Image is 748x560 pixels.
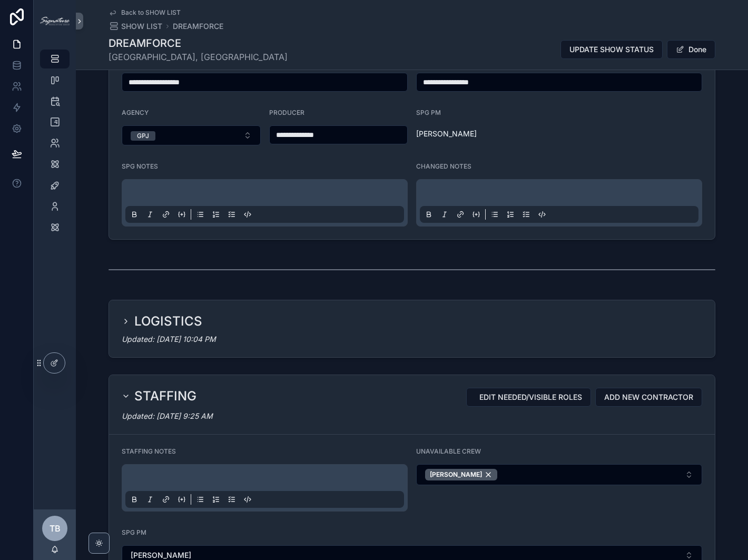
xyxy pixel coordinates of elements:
span: UPDATE SHOW STATUS [569,44,654,55]
em: Updated: [DATE] 10:04 PM [122,335,216,343]
span: EDIT NEEDED/VISIBLE ROLES [479,392,582,402]
em: Updated: [DATE] 9:25 AM [122,411,213,420]
span: [PERSON_NAME] [416,129,477,139]
span: CHANGED NOTES [416,162,471,170]
div: GPJ [137,131,149,141]
span: AGENCY [122,109,149,116]
button: UPDATE SHOW STATUS [560,40,663,59]
span: ADD NEW CONTRACTOR [604,392,693,402]
button: EDIT NEEDED/VISIBLE ROLES [466,388,591,407]
h2: STAFFING [134,388,196,405]
a: DREAMFORCE [173,21,223,32]
div: scrollable content [34,42,76,251]
span: Back to SHOW LIST [121,8,181,17]
h1: DREAMFORCE [109,36,288,51]
h2: LOGISTICS [134,313,202,330]
span: SPG PM [416,109,441,116]
span: SPG PM [122,528,146,536]
a: SHOW LIST [109,21,162,32]
button: Select Button [122,125,261,145]
span: TB [50,522,61,535]
button: Unselect 90 [425,469,497,480]
span: [GEOGRAPHIC_DATA], [GEOGRAPHIC_DATA] [109,51,288,63]
span: PRODUCER [269,109,304,116]
button: Select Button [416,464,702,485]
span: [PERSON_NAME] [430,470,482,479]
button: ADD NEW CONTRACTOR [595,388,702,407]
img: App logo [40,17,70,25]
span: STAFFING NOTES [122,447,176,455]
a: Back to SHOW LIST [109,8,181,17]
span: UNAVAILABLE CREW [416,447,481,455]
button: Done [667,40,715,59]
span: SHOW LIST [121,21,162,32]
span: SPG NOTES [122,162,158,170]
